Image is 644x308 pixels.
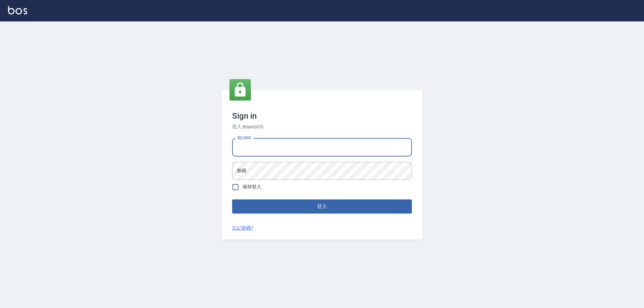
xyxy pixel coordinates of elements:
h6: 登入 BeautyOS [232,123,412,130]
a: 忘記密碼? [232,225,253,232]
img: Logo [8,6,27,14]
h3: Sign in [232,111,412,121]
label: 電話號碼 [237,135,251,140]
span: 保持登入 [243,183,261,190]
button: 登入 [232,199,412,213]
